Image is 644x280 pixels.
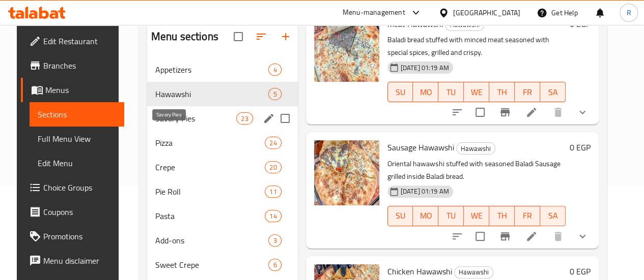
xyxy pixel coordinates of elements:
[397,63,453,73] span: [DATE] 01:19 AM
[544,208,562,223] span: SA
[493,208,511,223] span: TH
[155,161,265,173] span: Crepe
[417,208,434,223] span: MO
[30,102,124,127] a: Sections
[273,24,298,49] button: Add section
[540,206,566,226] button: SA
[155,259,269,271] span: Sweet Crepe
[626,7,631,18] span: R
[147,57,298,82] div: Appetizers4
[38,108,116,120] span: Sections
[540,82,566,102] button: SA
[30,151,124,175] a: Edit Menu
[454,266,493,278] div: Hawawshi
[525,230,538,242] a: Edit menu item
[21,175,124,200] a: Choice Groups
[392,85,409,100] span: SU
[21,29,124,53] a: Edit Restaurant
[155,137,265,149] div: Pizza
[392,208,409,223] span: SU
[43,35,116,47] span: Edit Restaurant
[261,111,276,126] button: edit
[469,226,491,247] span: Select to update
[413,206,438,226] button: MO
[147,82,298,106] div: Hawawshi5
[147,179,298,204] div: Pie Roll11
[269,260,281,270] span: 6
[147,155,298,179] div: Crepe20
[43,206,116,218] span: Coupons
[576,230,589,242] svg: Show Choices
[453,7,520,18] div: [GEOGRAPHIC_DATA]
[30,127,124,151] a: Full Menu View
[151,29,218,44] h2: Menu sections
[237,114,252,123] span: 23
[265,211,281,221] span: 14
[457,143,495,154] span: Hawawshi
[417,85,434,100] span: MO
[493,85,511,100] span: TH
[468,208,485,223] span: WE
[387,140,454,155] span: Sausage Hawawshi
[265,163,281,172] span: 20
[314,140,379,205] img: Sausage Hawawshi
[265,185,281,198] div: items
[456,142,495,154] div: Hawawshi
[546,100,570,125] button: delete
[265,138,281,148] span: 24
[265,161,281,173] div: items
[43,181,116,194] span: Choice Groups
[228,26,249,47] span: Select all sections
[265,187,281,197] span: 11
[21,53,124,78] a: Branches
[155,210,265,222] div: Pasta
[147,204,298,228] div: Pasta14
[343,7,405,19] div: Menu-management
[147,106,298,131] div: Savory Pies23edit
[515,206,540,226] button: FR
[21,224,124,248] a: Promotions
[21,248,124,273] a: Menu disclaimer
[397,186,453,196] span: [DATE] 01:19 AM
[236,112,253,125] div: items
[570,100,595,125] button: show more
[268,88,281,100] div: items
[38,157,116,169] span: Edit Menu
[43,59,116,72] span: Branches
[438,82,464,102] button: TU
[489,82,515,102] button: TH
[155,64,269,76] div: Appetizers
[147,253,298,277] div: Sweet Crepe6
[38,133,116,145] span: Full Menu View
[147,131,298,155] div: Pizza24
[387,34,566,59] p: Baladi bread stuffed with minced meat seasoned with special spices, grilled and crispy.
[570,224,595,248] button: show more
[570,17,591,31] h6: 0 EGP
[155,185,265,198] span: Pie Roll
[546,224,570,248] button: delete
[265,137,281,149] div: items
[464,82,489,102] button: WE
[249,24,273,49] span: Sort sections
[442,85,460,100] span: TU
[269,89,281,99] span: 5
[155,234,269,246] span: Add-ons
[43,230,116,242] span: Promotions
[269,65,281,75] span: 4
[155,112,236,125] span: Savory Pies
[268,259,281,271] div: items
[469,102,491,123] span: Select to update
[155,88,269,100] span: Hawawshi
[265,210,281,222] div: items
[45,84,116,96] span: Menus
[445,224,469,248] button: sort-choices
[147,228,298,253] div: Add-ons3
[387,82,413,102] button: SU
[570,140,591,154] h6: 0 EGP
[489,206,515,226] button: TH
[515,82,540,102] button: FR
[442,208,460,223] span: TU
[268,64,281,76] div: items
